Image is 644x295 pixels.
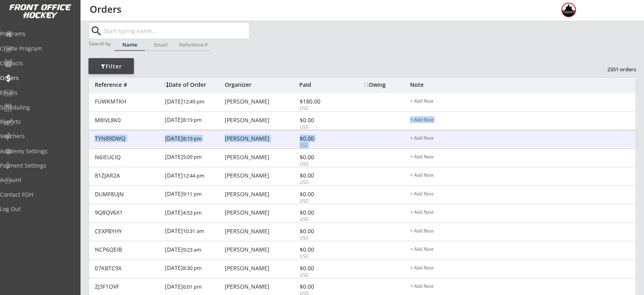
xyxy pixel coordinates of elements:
[300,161,342,168] div: USD
[95,173,160,178] div: 81ZJAR2A
[225,191,297,197] div: [PERSON_NAME]
[225,82,297,88] div: Organizer
[95,247,160,252] div: NCP6QEIB
[183,153,202,160] font: 5:09 pm
[410,136,636,142] div: + Add Note
[300,124,342,131] div: USD
[300,136,342,141] div: $0.00
[165,93,223,111] div: [DATE]
[165,260,223,278] div: [DATE]
[300,154,342,160] div: $0.00
[225,247,297,252] div: [PERSON_NAME]
[300,99,342,104] div: $180.00
[300,179,342,186] div: USD
[165,149,223,167] div: [DATE]
[165,167,223,185] div: [DATE]
[410,99,636,105] div: + Add Note
[183,98,204,105] font: 12:49 pm
[225,173,297,178] div: [PERSON_NAME]
[183,227,204,234] font: 10:31 am
[183,116,202,123] font: 8:19 pm
[410,154,636,161] div: + Add Note
[165,112,223,130] div: [DATE]
[410,284,636,290] div: + Add Note
[95,99,160,104] div: FUWKMTKH
[225,284,297,289] div: [PERSON_NAME]
[300,247,342,252] div: $0.00
[89,41,112,46] div: Search by
[114,42,145,47] div: Name
[300,216,342,223] div: USD
[183,190,202,197] font: 9:11 pm
[300,253,342,260] div: USD
[183,283,202,290] font: 6:01 pm
[300,272,342,279] div: USD
[410,82,636,88] div: Note
[95,154,160,160] div: N6IEUCIQ
[95,266,160,271] div: 07KBTC9X
[183,264,202,272] font: 8:30 pm
[183,172,204,179] font: 12:44 pm
[165,130,223,148] div: [DATE]
[225,117,297,123] div: [PERSON_NAME]
[300,210,342,215] div: $0.00
[177,42,210,47] div: Reference #
[300,191,342,197] div: $0.00
[225,154,297,160] div: [PERSON_NAME]
[225,136,297,141] div: [PERSON_NAME]
[410,229,636,235] div: + Add Note
[410,210,636,216] div: + Add Note
[95,210,160,215] div: 9Q8QV6X1
[164,82,223,88] div: Date of Order
[300,142,342,149] div: USD
[225,266,297,271] div: [PERSON_NAME]
[300,229,342,234] div: $0.00
[95,136,160,141] div: TYN89DWQ
[95,191,160,197] div: DUMF8UJN
[165,204,223,222] div: [DATE]
[183,209,202,216] font: 4:53 pm
[300,173,342,178] div: $0.00
[300,235,342,242] div: USD
[88,63,134,70] div: Filter
[165,186,223,204] div: [DATE]
[225,229,297,234] div: [PERSON_NAME]
[410,247,636,253] div: + Add Note
[95,82,160,88] div: Reference #
[364,82,410,88] div: Owing
[183,135,202,142] font: 8:19 pm
[165,241,223,259] div: [DATE]
[95,117,160,123] div: M8IVL8K0
[165,223,223,241] div: [DATE]
[410,266,636,272] div: + Add Note
[183,246,201,253] font: 9:23 am
[410,173,636,179] div: + Add Note
[90,25,103,37] button: search
[300,105,342,112] div: USD
[300,198,342,205] div: USD
[95,284,160,289] div: ZJ3F1OVF
[410,191,636,198] div: + Add Note
[95,229,160,234] div: CEXPBYHY
[225,99,297,104] div: [PERSON_NAME]
[102,23,249,39] input: Start typing name...
[300,117,342,123] div: $0.00
[145,42,176,47] div: Email
[410,117,636,124] div: + Add Note
[595,66,636,73] div: 2351 orders
[300,284,342,289] div: $0.00
[299,82,342,88] div: Paid
[300,266,342,271] div: $0.00
[225,210,297,215] div: [PERSON_NAME]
